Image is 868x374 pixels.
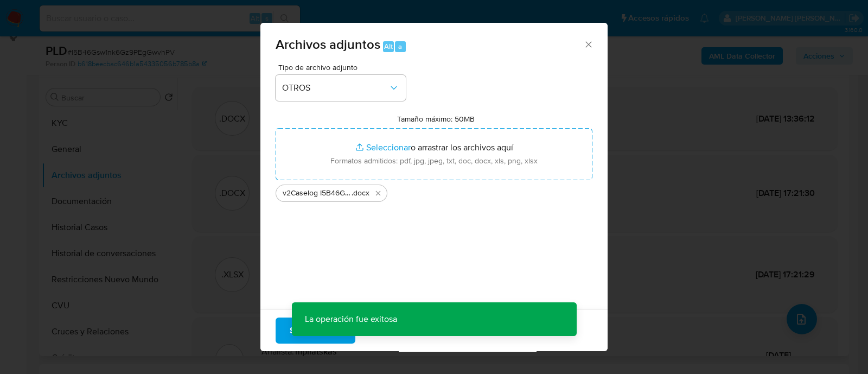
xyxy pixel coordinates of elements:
span: Alt [384,41,393,52]
span: OTROS [282,83,388,93]
button: OTROS [276,75,406,101]
button: Cerrar [583,39,593,49]
p: La operación fue exitosa [292,302,410,336]
span: Tipo de archivo adjunto [278,64,409,71]
button: Eliminar v2Caselog I5B46Gsw1nk6Gz9PEgGwvhPV_2025_08_20_02_14_38.docx [372,187,385,200]
span: a [398,41,402,52]
span: Cancelar [374,319,409,343]
button: Subir archivo [276,318,355,344]
span: Subir archivo [290,319,341,343]
span: Archivos adjuntos [276,35,380,54]
span: v2Caselog I5B46Gsw1nk6Gz9PEgGwvhPV_2025_08_20_02_14_38 [283,188,352,199]
span: .docx [352,188,369,199]
label: Tamaño máximo: 50MB [397,114,475,124]
ul: Archivos seleccionados [276,180,592,202]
